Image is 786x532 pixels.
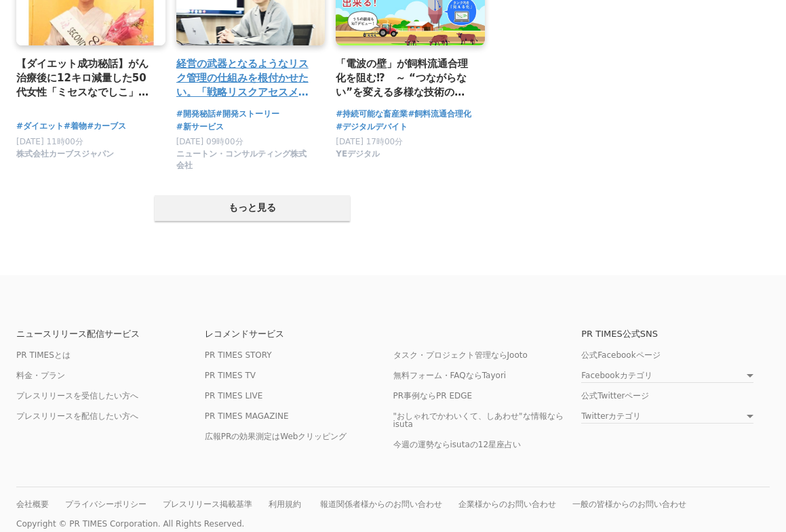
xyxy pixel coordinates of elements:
a: #カーブス [87,120,126,133]
span: [DATE] 09時00分 [176,137,243,146]
button: もっと見る [155,195,350,221]
a: 今週の運勢ならisutaの12星座占い [393,440,522,449]
a: PR TIMESとは [16,350,71,360]
p: PR TIMES公式SNS [581,329,770,338]
a: PR事例ならPR EDGE [393,391,473,401]
a: #新サービス [176,121,224,134]
a: 公式Twitterページ [581,391,649,401]
a: ニュートン・コンサルティング株式会社 [176,164,315,173]
a: Facebookカテゴリ [581,371,753,383]
span: [DATE] 11時00分 [16,137,83,146]
a: #ダイエット [16,120,64,133]
a: 利用規約 [269,499,301,509]
a: #持続可能な畜産業 [336,108,408,121]
a: 経営の武器となるようなリスク管理の仕組みを根付かせたい。「戦略リスクアセスメント導入支援サービス」がもたらす価値と開発に込めた熱意 [176,56,315,100]
a: 報道関係者様からのお問い合わせ [320,499,442,509]
a: #開発ストーリー [216,108,279,121]
a: プレスリリース掲載基準 [163,499,252,509]
a: PR TIMES TV [205,371,256,380]
a: "おしゃれでかわいくて、しあわせ"な情報ならisuta [393,411,564,429]
a: 企業様からのお問い合わせ [458,499,556,509]
span: 株式会社カーブスジャパン [16,148,114,160]
a: PR TIMES MAGAZINE [205,411,289,421]
span: [DATE] 17時00分 [336,137,403,146]
a: YEデジタル [336,152,380,162]
a: 無料フォーム・FAQならTayori [393,371,507,380]
a: PR TIMES LIVE [205,391,263,401]
a: #着物 [64,120,87,133]
a: タスク・プロジェクト管理ならJooto [393,350,528,360]
a: #開発秘話 [176,108,216,121]
a: プライバシーポリシー [65,499,146,509]
p: ニュースリリース配信サービス [16,329,205,338]
a: プレスリリースを配信したい方へ [16,411,138,421]
a: #デジタルデバイト [336,121,408,134]
a: 一般の皆様からのお問い合わせ [572,499,686,509]
a: 料金・プラン [16,371,65,380]
p: レコメンドサービス [205,329,393,338]
a: Twitterカテゴリ [581,412,753,424]
a: 広報PRの効果測定はWebクリッピング [205,432,347,441]
a: 株式会社カーブスジャパン [16,152,114,162]
a: プレスリリースを受信したい方へ [16,391,138,401]
span: YEデジタル [336,148,380,160]
a: PR TIMES STORY [205,350,272,360]
a: #飼料流通合理化 [408,108,471,121]
p: Copyright © PR TIMES Corporation. All Rights Reserved. [16,519,770,529]
span: ニュートン・コンサルティング株式会社 [176,148,315,171]
a: 【ダイエット成功秘話】がん治療後に12キロ減量した50代女性「ミセスなでしこ」全国大会で準グランプリに [16,56,155,100]
a: 「電波の壁」が飼料流通合理化を阻む⁉ ～ “つながらない”を変える多様な技術の力で、持続可能な畜産へ ～ [336,56,474,100]
a: 公式Facebookページ [581,350,660,360]
a: 会社概要 [16,499,49,509]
